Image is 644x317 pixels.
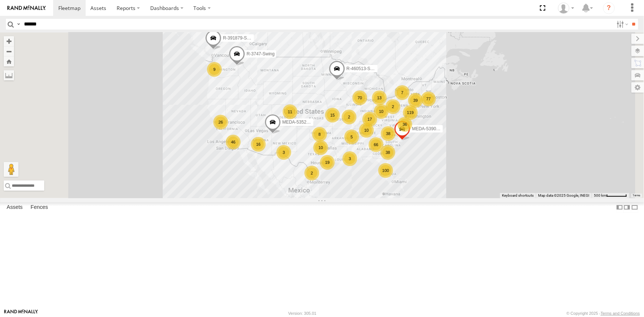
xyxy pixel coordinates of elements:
[3,202,26,213] label: Assets
[403,105,418,120] div: 119
[4,56,14,66] button: Zoom Home
[4,70,14,80] label: Measure
[276,145,291,160] div: 3
[397,117,412,132] div: 36
[342,110,357,124] div: 2
[312,127,327,142] div: 8
[412,126,450,131] span: MEDA-539001-Roll
[16,19,21,30] label: Search Query
[282,120,320,125] span: MEDA-535213-Roll
[4,162,18,177] button: Drag Pegman onto the map to open Street View
[381,126,396,141] div: 38
[616,202,623,213] label: Dock Summary Table to the Left
[4,46,14,56] button: Zoom out
[4,310,38,317] a: Visit our Website
[631,202,638,213] label: Hide Summary Table
[408,93,423,108] div: 39
[538,193,589,197] span: Map data ©2025 Google, INEGI
[207,62,222,77] div: 9
[566,311,640,316] div: © Copyright 2025 -
[378,163,393,178] div: 100
[223,35,256,41] span: R-391879-Swing
[421,92,436,106] div: 77
[362,112,377,127] div: 17
[555,3,577,14] div: Brian Lorenzo
[502,193,534,198] button: Keyboard shortcuts
[359,123,374,138] div: 10
[288,311,316,316] div: Version: 305.01
[344,130,359,144] div: 5
[633,194,641,197] a: Terms
[380,145,395,160] div: 38
[631,82,644,93] label: Map Settings
[342,151,357,166] div: 3
[614,19,630,30] label: Search Filter Options
[213,115,228,130] div: 26
[247,51,275,56] span: R-3747-Swing
[592,193,629,198] button: Map Scale: 500 km per 52 pixels
[623,202,631,213] label: Dock Summary Table to the Right
[304,166,319,180] div: 2
[601,311,640,316] a: Terms and Conditions
[226,135,241,149] div: 46
[7,6,46,11] img: rand-logo.svg
[4,36,14,46] button: Zoom in
[320,155,335,170] div: 19
[395,85,410,100] div: 7
[603,2,615,14] i: ?
[374,104,389,119] div: 10
[369,137,383,152] div: 66
[594,193,606,197] span: 500 km
[372,90,387,105] div: 13
[386,99,400,114] div: 2
[251,137,266,152] div: 16
[283,104,297,119] div: 11
[325,108,340,123] div: 15
[313,140,328,155] div: 10
[346,66,379,71] span: R-460513-Swing
[352,90,367,105] div: 70
[27,202,52,213] label: Fences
